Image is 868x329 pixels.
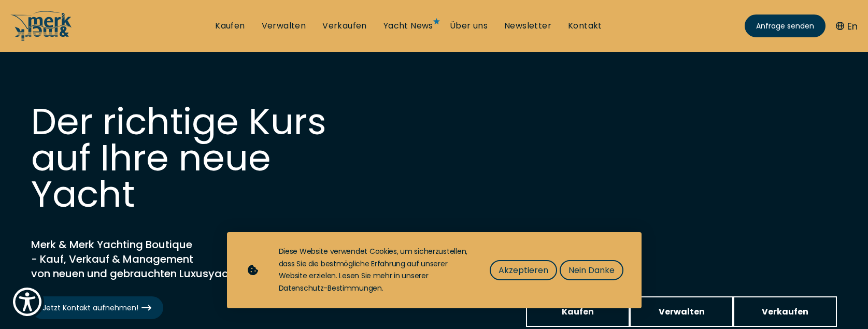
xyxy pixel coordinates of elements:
[756,21,814,32] span: Anfrage senden
[31,104,342,212] h1: Der richtige Kurs auf Ihre neue Yacht
[562,305,594,318] span: Kaufen
[762,305,808,318] span: Verkaufen
[450,20,488,32] a: Über uns
[568,264,615,277] span: Nein Danke
[322,20,367,32] a: Verkaufen
[733,296,837,327] a: Verkaufen
[745,15,826,37] a: Anfrage senden
[659,305,705,318] span: Verwalten
[215,20,245,32] a: Kaufen
[10,285,44,319] button: Show Accessibility Preferences
[279,283,382,293] a: Datenschutz-Bestimmungen
[504,20,551,32] a: Newsletter
[490,260,557,280] button: Akzeptieren
[31,296,163,319] a: Jetzt Kontakt aufnehmen!
[383,20,433,32] a: Yacht News
[630,296,733,327] a: Verwalten
[836,19,858,33] button: En
[526,296,630,327] a: Kaufen
[42,303,152,313] span: Jetzt Kontakt aufnehmen!
[262,20,306,32] a: Verwalten
[499,264,548,277] span: Akzeptieren
[560,260,623,280] button: Nein Danke
[568,20,602,32] a: Kontakt
[279,246,469,295] div: Diese Website verwendet Cookies, um sicherzustellen, dass Sie die bestmögliche Erfahrung auf unse...
[31,237,290,281] h2: Merk & Merk Yachting Boutique - Kauf, Verkauf & Management von neuen und gebrauchten Luxusyachten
